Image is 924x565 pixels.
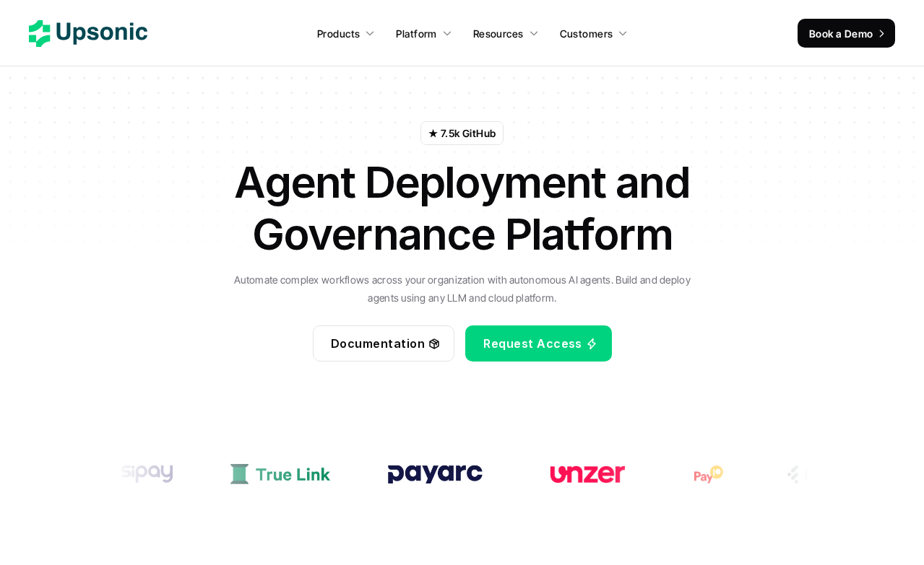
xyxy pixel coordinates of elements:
[465,325,612,362] a: Request Access
[809,26,873,41] p: Book a Demo
[313,325,454,362] a: Documentation
[317,26,360,41] p: Products
[560,26,613,41] p: Customers
[228,271,697,307] p: Automate complex workflows across your organization with autonomous AI agents. Build and deploy a...
[210,156,715,260] h1: Agent Deployment and Governance Platform
[483,333,582,354] p: Request Access
[396,26,436,41] p: Platform
[428,126,496,141] p: ★ 7.5k GitHub
[331,333,425,354] p: Documentation
[473,26,524,41] p: Resources
[308,20,384,46] a: Products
